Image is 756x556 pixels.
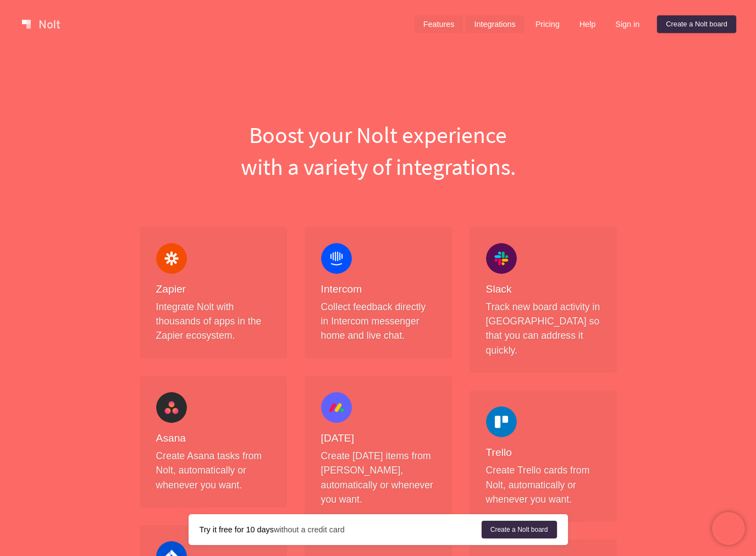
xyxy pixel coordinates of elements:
h4: Trello [486,446,600,460]
strong: Try it free for 10 days [200,525,274,534]
p: Create Trello cards from Nolt, automatically or whenever you want. [486,463,600,507]
a: Create a Nolt board [482,521,557,538]
h4: Intercom [321,283,435,296]
p: Integrate Nolt with thousands of apps in the Zapier ecosystem. [156,300,271,343]
h4: Asana [156,432,271,445]
p: Track new board activity in [GEOGRAPHIC_DATA] so that you can address it quickly. [486,300,600,358]
p: Create [DATE] items from [PERSON_NAME], automatically or whenever you want. [321,449,435,507]
h4: [DATE] [321,432,435,445]
a: Features [415,15,463,33]
a: Integrations [465,15,524,33]
a: Sign in [606,15,648,33]
a: Create a Nolt board [657,15,736,33]
p: Collect feedback directly in Intercom messenger home and live chat. [321,300,435,343]
h1: Boost your Nolt experience with a variety of integrations. [131,119,626,183]
iframe: Chatra live chat [712,512,745,545]
h4: Slack [486,283,600,296]
p: Create Asana tasks from Nolt, automatically or whenever you want. [156,449,271,492]
a: Help [571,15,605,33]
div: without a credit card [200,524,482,535]
a: Pricing [527,15,569,33]
h4: Zapier [156,283,271,296]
